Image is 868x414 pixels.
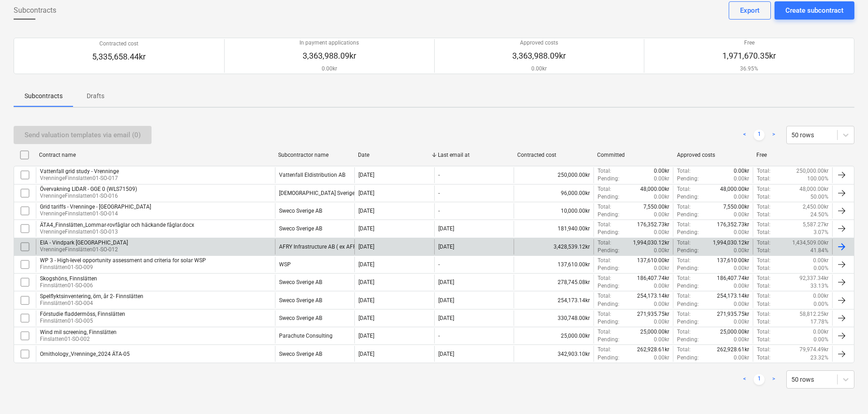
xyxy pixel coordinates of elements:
[768,374,779,385] a: Next page
[39,152,271,158] div: Contract name
[358,261,374,268] div: [DATE]
[598,354,619,362] p: Pending :
[677,354,699,362] p: Pending :
[734,229,749,236] p: 0.00kr
[40,299,143,307] p: Finnslätten01-SO-004
[734,354,749,362] p: 0.00kr
[637,292,669,300] p: 254,173.14kr
[720,185,749,193] p: 48,000.00kr
[40,222,194,228] div: ÄTA4_Finnslätten_Lommar-rovfåglar och häckande fåglar.docx
[814,300,829,308] p: 0.00%
[598,221,611,229] p: Total :
[810,211,829,219] p: 24.50%
[438,261,440,268] div: -
[677,310,691,318] p: Total :
[717,221,749,229] p: 176,352.73kr
[358,172,374,178] div: [DATE]
[823,370,868,414] iframe: Chat Widget
[598,175,619,183] p: Pending :
[677,221,691,229] p: Total :
[734,175,749,183] p: 0.00kr
[654,229,669,236] p: 0.00kr
[677,292,691,300] p: Total :
[654,193,669,201] p: 0.00kr
[598,247,619,254] p: Pending :
[637,221,669,229] p: 176,352.73kr
[734,211,749,219] p: 0.00kr
[40,351,130,357] div: Ornithology_Vrenninge_2024 ÄTA-05
[279,297,322,304] div: Sweco Sverige AB
[598,185,611,193] p: Total :
[677,193,699,201] p: Pending :
[810,318,829,326] p: 17.78%
[40,317,125,325] p: Finnslätten01-SO-005
[757,203,770,211] p: Total :
[598,282,619,290] p: Pending :
[734,247,749,254] p: 0.00kr
[713,239,749,247] p: 1,994,030.12kr
[40,228,194,236] p: VrenningeFinnslatten01-SO-013
[799,310,829,318] p: 58,812.25kr
[598,310,611,318] p: Total :
[598,239,611,247] p: Total :
[677,300,699,308] p: Pending :
[279,261,291,268] div: WSP
[677,247,699,254] p: Pending :
[810,247,829,254] p: 41.84%
[796,167,829,175] p: 250,000.00kr
[517,152,590,158] div: Contracted cost
[279,225,322,232] div: Sweco Sverige AB
[717,310,749,318] p: 271,935.75kr
[757,336,770,344] p: Total :
[358,208,374,214] div: [DATE]
[757,175,770,183] p: Total :
[40,239,128,246] div: EIA - Vindpark [GEOGRAPHIC_DATA]
[40,257,206,264] div: WP 3 - High-level opportunity assessment and criteria for solar WSP
[677,257,691,264] p: Total :
[654,282,669,290] p: 0.00kr
[654,211,669,219] p: 0.00kr
[14,5,56,16] span: Subcontracts
[40,293,143,299] div: Spelflyktsinventering, örn, år 2- Finnslätten
[84,91,106,101] p: Drafts
[717,292,749,300] p: 254,173.14kr
[598,229,619,236] p: Pending :
[740,5,760,16] div: Export
[640,185,669,193] p: 48,000.00kr
[757,274,770,282] p: Total :
[677,229,699,236] p: Pending :
[358,279,374,285] div: [DATE]
[813,328,829,336] p: 0.00kr
[40,311,125,317] div: Förstudie fladdermöss, Finnslätten
[598,203,611,211] p: Total :
[757,193,770,201] p: Total :
[598,167,611,175] p: Total :
[637,274,669,282] p: 186,407.74kr
[734,167,749,175] p: 0.00kr
[25,91,63,101] p: Subcontracts
[438,297,454,304] div: [DATE]
[814,229,829,236] p: 3.07%
[677,282,699,290] p: Pending :
[40,175,119,182] p: VrenningeFinnslatten01-SO-017
[40,204,151,210] div: Grid tariffs - Vrenninge - [GEOGRAPHIC_DATA]
[358,225,374,232] div: [DATE]
[358,190,374,196] div: [DATE]
[438,190,440,196] div: -
[514,221,593,236] div: 181,940.00kr
[597,152,670,158] div: Committed
[40,186,137,192] div: Övervakning LIDAR - GGE 0 (WLS71509)
[757,211,770,219] p: Total :
[598,292,611,300] p: Total :
[677,167,691,175] p: Total :
[40,210,151,218] p: VrenningeFinnslatten01-SO-014
[358,244,374,250] div: [DATE]
[514,239,593,254] div: 3,428,539.12kr
[514,328,593,344] div: 25,000.00kr
[677,274,691,282] p: Total :
[677,203,691,211] p: Total :
[757,300,770,308] p: Total :
[654,167,669,175] p: 0.00kr
[729,1,771,20] button: Export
